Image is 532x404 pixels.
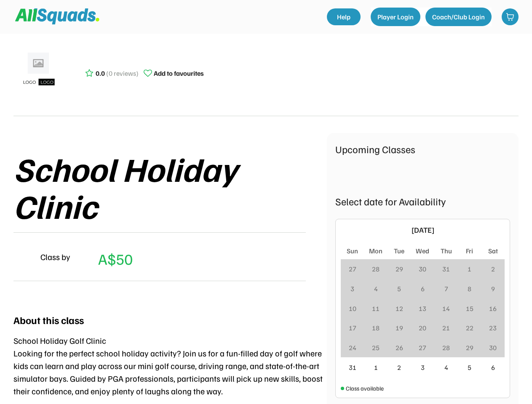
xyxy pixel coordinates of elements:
div: 6 [421,284,425,294]
div: 31 [442,264,450,274]
div: 19 [396,323,403,333]
div: 16 [489,303,497,314]
div: 29 [396,264,403,274]
div: Wed [416,246,429,256]
div: 9 [491,284,495,294]
div: Fri [466,246,473,256]
div: School Holiday Clinic [13,150,327,224]
div: 30 [419,264,426,274]
div: 28 [442,343,450,353]
button: Coach/Club Login [425,8,492,26]
div: 18 [372,323,380,333]
div: About this class [13,312,84,327]
div: Mon [369,246,382,256]
div: 2 [397,362,401,372]
div: 10 [349,303,356,314]
div: 1 [468,264,471,274]
div: 6 [491,362,495,372]
div: [DATE] [355,224,490,236]
div: 8 [468,284,471,294]
img: yH5BAEAAAAALAAAAAABAAEAAAIBRAA7 [13,247,34,267]
div: Class by [40,250,70,263]
img: shopping-cart-01%20%281%29.svg [506,13,514,21]
div: 7 [444,284,448,294]
div: 4 [444,362,448,372]
div: 3 [350,284,354,294]
button: Player Login [371,8,420,26]
div: 3 [421,362,425,372]
img: ui-kit-placeholders-product-5_1200x.webp [18,50,60,92]
div: 29 [466,343,473,353]
img: Squad%20Logo.svg [15,8,99,24]
div: 27 [349,264,356,274]
div: 21 [442,323,450,333]
div: Class available [346,384,384,393]
div: 20 [419,323,426,333]
div: 25 [372,343,380,353]
div: 31 [349,362,356,372]
div: 28 [372,264,380,274]
div: 12 [396,303,403,314]
div: 30 [489,343,497,353]
div: 13 [419,303,426,314]
div: 15 [466,303,473,314]
div: Add to favourites [154,68,204,78]
div: 0.0 [96,68,105,78]
div: Sat [488,246,498,256]
div: (0 reviews) [106,68,139,78]
div: 23 [489,323,497,333]
div: 4 [374,284,378,294]
div: 2 [491,264,495,274]
div: 17 [349,323,356,333]
div: 24 [349,343,356,353]
div: Tue [394,246,404,256]
div: Upcoming Classes [335,141,510,157]
a: Help [327,8,361,25]
div: Select date for Availability [335,194,510,209]
div: 11 [372,303,380,314]
div: 26 [396,343,403,353]
div: Thu [441,246,452,256]
div: 27 [419,343,426,353]
div: 1 [374,362,378,372]
div: A$50 [98,247,133,270]
div: 5 [397,284,401,294]
div: 14 [442,303,450,314]
div: 5 [468,362,471,372]
div: Sun [347,246,358,256]
div: 22 [466,323,473,333]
